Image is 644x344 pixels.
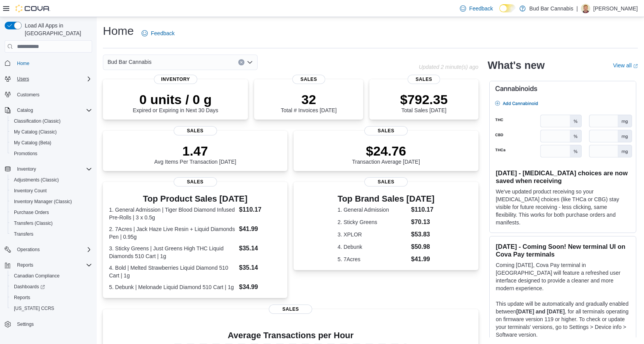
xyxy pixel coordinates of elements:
span: Purchase Orders [14,209,49,216]
dd: $41.99 [411,255,435,264]
span: My Catalog (Beta) [14,140,51,146]
a: Dashboards [11,282,48,291]
span: Reports [17,262,33,268]
span: Promotions [11,149,92,158]
div: Transaction Average [DATE] [352,143,420,165]
span: [US_STATE] CCRS [14,305,54,311]
dt: 2. Sticky Greens [338,218,408,226]
p: $792.35 [400,92,448,107]
button: Users [2,74,95,84]
button: Users [14,74,32,84]
span: Settings [14,319,92,329]
span: Catalog [14,106,92,115]
input: Dark Mode [499,4,516,12]
dd: $50.98 [411,242,435,252]
a: Promotions [11,149,41,158]
p: [PERSON_NAME] [593,4,638,13]
a: Home [14,59,32,68]
button: Inventory Manager (Classic) [8,196,95,207]
button: Settings [2,318,95,330]
span: Sales [364,126,408,135]
button: Catalog [14,106,36,115]
a: Dashboards [8,281,95,292]
span: Users [17,76,29,82]
dt: 3. Sticky Greens | Just Greens High THC Liquid Diamonds 510 Cart | 1g [109,245,236,260]
span: Catalog [17,107,33,113]
a: View allExternal link [613,62,638,68]
button: Reports [2,260,95,270]
span: Settings [17,321,34,327]
button: Canadian Compliance [8,270,95,281]
span: Inventory Count [14,188,47,194]
dd: $41.99 [239,224,281,234]
span: Bud Bar Cannabis [108,57,152,67]
span: Customers [14,90,92,99]
dt: 3. XPLOR [338,231,408,238]
span: Dashboards [14,284,45,290]
span: Canadian Compliance [14,273,60,279]
span: Home [17,60,29,67]
dd: $35.14 [239,263,281,272]
a: Canadian Compliance [11,271,63,281]
button: Reports [14,260,36,270]
span: My Catalog (Beta) [11,138,92,147]
a: Customers [14,90,43,99]
h4: Average Transactions per Hour [109,331,472,340]
span: Customers [17,92,39,98]
span: Reports [11,293,92,302]
button: Purchase Orders [8,207,95,218]
img: Cova [15,5,50,12]
svg: External link [633,64,638,68]
span: Inventory [14,164,92,174]
span: Feedback [469,5,493,12]
button: Operations [14,245,43,254]
a: [US_STATE] CCRS [11,304,57,313]
div: Expired or Expiring in Next 30 Days [133,92,218,113]
a: Settings [14,320,37,329]
span: Dashboards [11,282,92,291]
span: Classification (Classic) [11,116,92,126]
a: Reports [11,293,33,302]
span: Feedback [151,29,174,37]
dd: $110.17 [239,205,281,214]
button: Adjustments (Classic) [8,175,95,185]
span: Sales [174,177,217,187]
p: $24.76 [352,143,420,159]
span: Inventory Manager (Classic) [14,199,72,205]
span: Sales [292,75,325,84]
a: Adjustments (Classic) [11,175,62,185]
button: Inventory Count [8,185,95,196]
h2: What's new [488,59,545,72]
span: Home [14,58,92,68]
span: Inventory [154,75,197,84]
dt: 4. Debunk [338,243,408,251]
button: Inventory [14,164,39,174]
p: Bud Bar Cannabis [530,4,574,13]
h3: Top Product Sales [DATE] [109,194,281,204]
p: 0 units / 0 g [133,92,218,107]
button: Home [2,57,95,68]
dd: $35.14 [239,244,281,253]
p: This update will be automatically and gradually enabled between , for all terminals operating on ... [496,300,630,339]
div: Total # Invoices [DATE] [281,92,337,113]
div: Avg Items Per Transaction [DATE] [154,143,236,165]
dt: 5. Debunk | Melonade Liquid Diamond 510 Cart | 1g [109,283,236,291]
span: Transfers [11,229,92,239]
p: We've updated product receiving so your [MEDICAL_DATA] choices (like THCa or CBG) stay visible fo... [496,188,630,226]
span: My Catalog (Classic) [14,129,57,135]
a: Inventory Count [11,186,50,195]
span: Classification (Classic) [14,118,61,124]
dt: 1. General Admission [338,206,408,214]
button: Open list of options [247,59,253,65]
button: My Catalog (Classic) [8,127,95,137]
span: Inventory Manager (Classic) [11,197,92,206]
a: Inventory Manager (Classic) [11,197,75,206]
dd: $34.99 [239,282,281,292]
p: 1.47 [154,143,236,159]
h3: Top Brand Sales [DATE] [338,194,435,204]
div: Robert Johnson [581,4,590,13]
dd: $53.83 [411,230,435,239]
button: Promotions [8,148,95,159]
button: Transfers (Classic) [8,218,95,229]
dt: 4. Bold | Melted Strawberries Liquid Diamond 510 Cart | 1g [109,264,236,279]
